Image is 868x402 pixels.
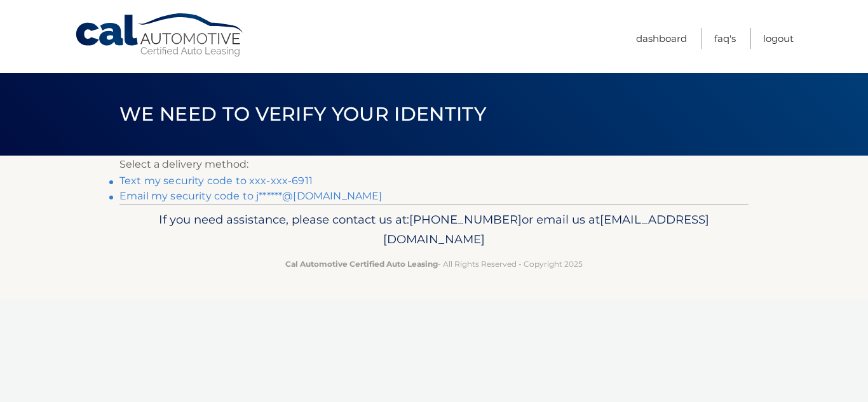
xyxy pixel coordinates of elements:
p: Select a delivery method: [119,156,749,173]
a: Text my security code to xxx-xxx-6911 [119,175,313,187]
p: If you need assistance, please contact us at: or email us at [128,210,740,250]
span: [PHONE_NUMBER] [409,212,522,227]
a: Logout [763,28,794,49]
a: FAQ's [714,28,736,49]
a: Email my security code to j******@[DOMAIN_NAME] [119,190,383,202]
a: Cal Automotive [74,13,246,58]
strong: Cal Automotive Certified Auto Leasing [285,259,438,269]
p: - All Rights Reserved - Copyright 2025 [128,257,740,271]
span: We need to verify your identity [119,102,486,126]
a: Dashboard [636,28,687,49]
